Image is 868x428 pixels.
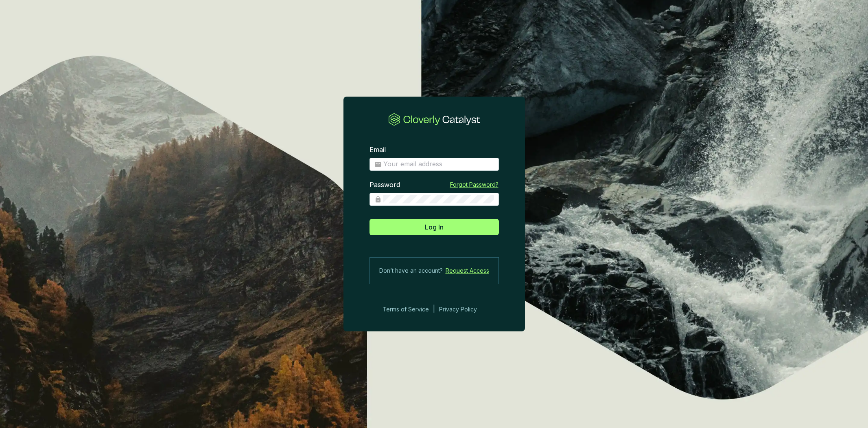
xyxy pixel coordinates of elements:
[379,266,443,276] span: Don’t have an account?
[383,160,494,169] input: Email
[380,304,429,314] a: Terms of Service
[370,181,400,190] label: Password
[370,219,499,235] button: Log In
[439,304,488,314] a: Privacy Policy
[425,222,444,232] span: Log In
[433,304,435,314] div: |
[450,181,498,189] a: Forgot Password?
[370,146,386,154] label: Email
[446,266,489,276] a: Request Access
[383,195,494,204] input: Password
